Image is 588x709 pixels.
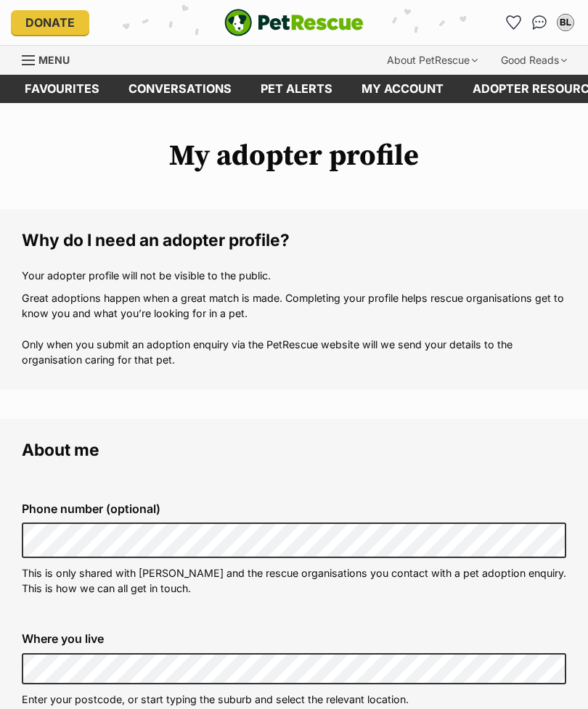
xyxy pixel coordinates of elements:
a: Pet alerts [246,75,347,103]
a: Donate [11,10,89,35]
img: logo-e224e6f780fb5917bec1dbf3a21bbac754714ae5b6737aabdf751b685950b380.svg [224,9,364,36]
p: Enter your postcode, or start typing the suburb and select the relevant location. [22,692,566,707]
div: Good Reads [491,46,577,75]
a: Conversations [528,11,551,34]
img: chat-41dd97257d64d25036548639549fe6c8038ab92f7586957e7f3b1b290dea8141.svg [532,15,547,30]
a: Favourites [10,75,114,103]
a: conversations [114,75,246,103]
ul: Account quick links [502,11,577,34]
span: Menu [38,54,70,66]
p: Great adoptions happen when a great match is made. Completing your profile helps rescue organisat... [22,290,566,368]
p: This is only shared with [PERSON_NAME] and the rescue organisations you contact with a pet adopti... [22,565,566,597]
legend: Why do I need an adopter profile? [22,231,566,250]
a: Favourites [502,11,525,34]
button: My account [554,11,577,34]
legend: About me [22,440,566,459]
a: PetRescue [224,9,364,36]
label: Where you live [22,632,566,645]
a: My account [347,75,458,103]
div: About PetRescue [377,46,488,75]
label: Phone number (optional) [22,502,566,515]
p: Your adopter profile will not be visible to the public. [22,268,566,283]
div: BL [558,15,573,30]
a: Menu [22,46,80,72]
